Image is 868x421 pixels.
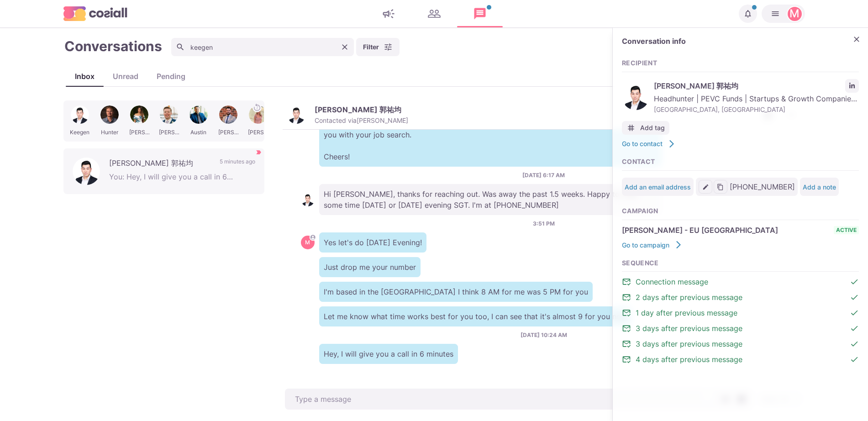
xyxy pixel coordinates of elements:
span: [PERSON_NAME] - EU [GEOGRAPHIC_DATA] [622,225,778,236]
button: Filter [356,38,400,56]
div: Pending [147,71,195,82]
a: LinkedIn profile link [845,79,859,93]
p: Let me know what time works best for you too, I can see that it's almost 9 for you now [319,306,631,326]
p: 3:51 PM [533,220,555,228]
span: [PHONE_NUMBER] [730,181,795,192]
img: Keegen Quek 郭祐均 [301,193,315,206]
span: 3 days after previous message [636,338,742,349]
button: Martin [762,5,805,23]
img: logo [63,6,127,21]
div: Martin [789,8,800,19]
img: Keegen Quek 郭祐均 [73,158,100,185]
span: 2 days after previous message [636,292,742,303]
div: Unread [104,71,147,82]
span: active [834,226,859,234]
span: [PERSON_NAME] 郭祐均 [654,80,841,91]
h3: Recipient [622,59,859,67]
img: Keegen Quek 郭祐均 [287,105,305,124]
span: 3 days after previous message [636,323,742,334]
p: Hi [PERSON_NAME], thanks for reaching out. Was away the past 1.5 weeks. Happy to chat some time [... [319,184,662,215]
button: Clear [338,40,352,54]
p: Hey, I will give you a call in 6 minutes [319,344,458,364]
p: [PERSON_NAME] 郭祐均 [315,105,401,114]
img: Keegen Quek 郭祐均 [622,83,649,110]
button: Add tag [622,121,669,135]
a: Go to contact [622,139,676,148]
h3: Campaign [622,207,859,215]
div: Inbox [66,71,104,82]
input: Search conversations [171,38,354,56]
h1: Conversations [64,38,162,54]
p: Contacted via [PERSON_NAME] [315,116,408,125]
p: Yes let's do [DATE] Evening! [319,232,426,253]
span: 4 days after previous message [636,354,742,365]
button: Edit [699,180,712,194]
button: Close [850,32,863,46]
span: [GEOGRAPHIC_DATA], [GEOGRAPHIC_DATA] [654,105,859,114]
p: You: Hey, I will give you a call in 6 minutes [109,171,255,185]
p: [DATE] 6:17 AM [522,171,565,179]
h2: Conversation info [622,37,845,46]
h3: Contact [622,158,859,166]
button: Add an email address [625,183,691,191]
button: Notifications [739,5,757,23]
p: I'm based in the [GEOGRAPHIC_DATA] I think 8 AM for me was 5 PM for you [319,282,593,302]
h3: Sequence [622,259,859,267]
span: Connection message [636,276,708,287]
button: Copy [714,180,727,194]
button: Add a note [803,183,836,191]
p: [DATE] 10:24 AM [521,331,567,339]
span: 1 day after previous message [636,307,737,318]
p: Just drop me your number [319,257,421,277]
p: 5 minutes ago [220,158,255,171]
textarea: To enrich screen reader interactions, please activate Accessibility in Grammarly extension settings [285,389,753,410]
svg: avatar [310,235,315,240]
button: Keegen Quek 郭祐均[PERSON_NAME] 郭祐均Contacted via[PERSON_NAME] [287,105,408,125]
a: Go to campaign [622,240,683,249]
div: Martin [305,240,310,245]
p: [PERSON_NAME] 郭祐均 [109,158,210,171]
span: Headhunter | PEVC Funds | Startups & Growth Companies | Artificial Intelligence [654,93,859,104]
